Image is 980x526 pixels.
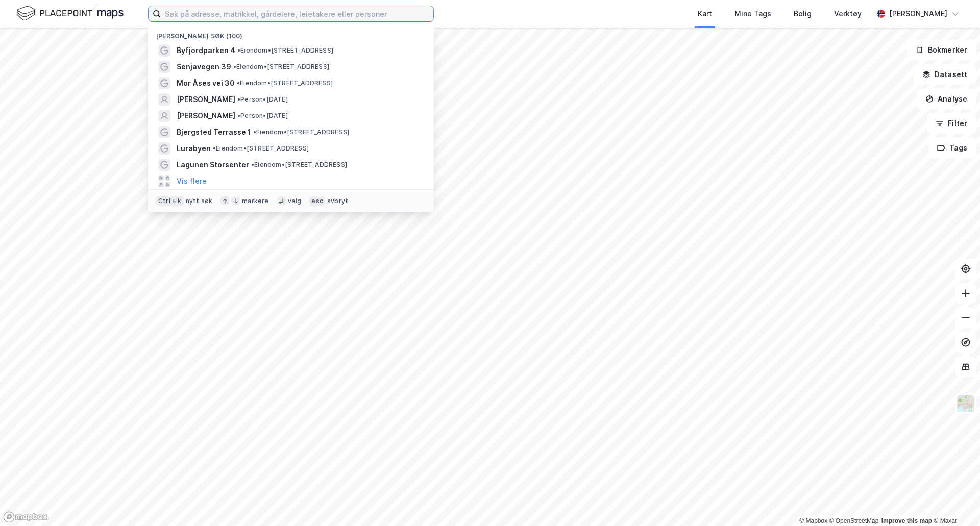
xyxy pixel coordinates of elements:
[177,126,251,138] span: Bjergsted Terrasse 1
[242,197,268,205] div: markere
[929,477,980,526] iframe: Chat Widget
[237,112,240,119] span: •
[253,128,349,136] span: Eiendom • [STREET_ADDRESS]
[177,159,249,171] span: Lagunen Storsenter
[794,8,812,20] div: Bolig
[881,517,932,524] a: Improve this map
[956,394,975,413] img: Z
[156,196,184,206] div: Ctrl + k
[929,477,980,526] div: Kontrollprogram for chat
[237,46,240,54] span: •
[698,8,712,20] div: Kart
[253,128,256,136] span: •
[927,113,976,134] button: Filter
[799,517,827,524] a: Mapbox
[309,196,325,206] div: esc
[237,46,333,55] span: Eiendom • [STREET_ADDRESS]
[889,8,947,20] div: [PERSON_NAME]
[186,197,213,205] div: nytt søk
[213,144,309,153] span: Eiendom • [STREET_ADDRESS]
[3,511,48,523] a: Mapbox homepage
[16,5,124,22] img: logo.f888ab2527a4732fd821a326f86c7f29.svg
[829,517,879,524] a: OpenStreetMap
[177,175,207,187] button: Vis flere
[237,79,240,87] span: •
[177,61,231,73] span: Senjavegen 39
[237,95,288,104] span: Person • [DATE]
[177,110,235,122] span: [PERSON_NAME]
[237,79,333,87] span: Eiendom • [STREET_ADDRESS]
[177,77,235,89] span: Mor Åses vei 30
[288,197,302,205] div: velg
[237,95,240,103] span: •
[177,44,235,57] span: Byfjordparken 4
[251,161,254,168] span: •
[251,161,347,169] span: Eiendom • [STREET_ADDRESS]
[213,144,216,152] span: •
[917,89,976,109] button: Analyse
[237,112,288,120] span: Person • [DATE]
[327,197,348,205] div: avbryt
[928,138,976,158] button: Tags
[161,6,433,21] input: Søk på adresse, matrikkel, gårdeiere, leietakere eller personer
[148,24,434,42] div: [PERSON_NAME] søk (100)
[233,63,236,70] span: •
[914,64,976,85] button: Datasett
[177,93,235,106] span: [PERSON_NAME]
[177,142,211,155] span: Lurabyen
[233,63,329,71] span: Eiendom • [STREET_ADDRESS]
[734,8,771,20] div: Mine Tags
[834,8,862,20] div: Verktøy
[907,40,976,60] button: Bokmerker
